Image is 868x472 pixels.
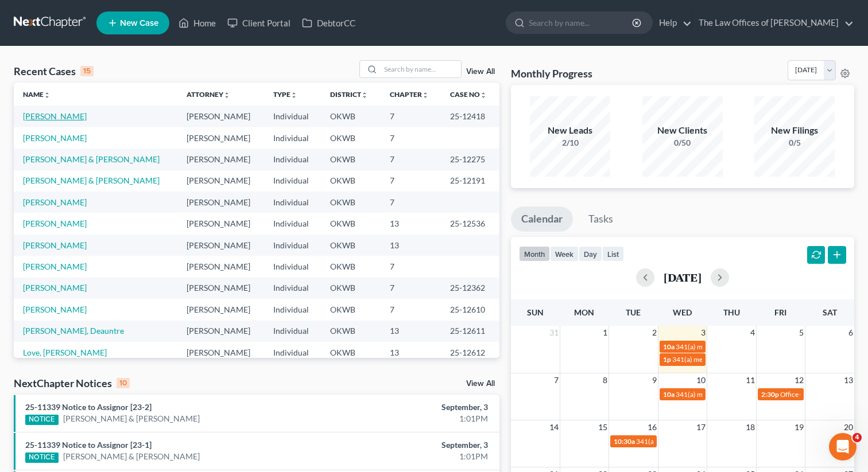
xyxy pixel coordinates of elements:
span: 8 [602,373,609,387]
a: View All [466,380,495,388]
div: 2/10 [530,137,610,149]
a: [PERSON_NAME] [23,262,87,271]
td: 13 [381,321,441,342]
td: [PERSON_NAME] [177,235,264,256]
a: 25-11339 Notice to Assignor [23-1] [25,440,152,450]
span: 13 [843,373,854,387]
div: NOTICE [25,415,59,425]
a: Case Nounfold_more [450,90,487,99]
td: 7 [381,192,441,213]
td: OKWB [321,299,380,320]
span: 20 [843,420,854,434]
span: Tue [626,307,641,317]
td: 7 [381,256,441,277]
span: 341(a) meeting for [PERSON_NAME] [676,342,786,351]
span: 9 [651,373,658,387]
a: Tasks [578,206,623,232]
a: Attorneyunfold_more [187,90,230,99]
td: 7 [381,299,441,320]
span: 10a [663,342,675,351]
div: NextChapter Notices [14,376,130,390]
td: OKWB [321,149,380,170]
td: [PERSON_NAME] [177,106,264,127]
a: The Law Offices of [PERSON_NAME] [693,13,854,33]
td: Individual [264,278,321,299]
td: OKWB [321,321,380,342]
span: 16 [646,420,658,434]
i: unfold_more [422,92,429,99]
a: [PERSON_NAME] & [PERSON_NAME] [23,175,160,185]
span: 19 [793,420,805,434]
span: New Case [120,19,158,28]
td: Individual [264,321,321,342]
td: [PERSON_NAME] [177,256,264,277]
td: 13 [381,342,441,363]
a: [PERSON_NAME] & [PERSON_NAME] [63,413,200,424]
a: [PERSON_NAME] [23,111,87,121]
td: Individual [264,342,321,363]
span: Thu [723,307,740,317]
td: 7 [381,278,441,299]
a: DebtorCC [296,13,361,33]
div: 0/5 [754,137,835,149]
span: 14 [548,420,560,434]
button: week [550,246,579,262]
td: [PERSON_NAME] [177,213,264,234]
td: [PERSON_NAME] [177,342,264,363]
a: Home [173,13,222,33]
a: Chapterunfold_more [390,90,429,99]
a: Client Portal [222,13,296,33]
td: 25-12536 [441,213,499,234]
span: 2 [651,326,658,340]
td: 25-12612 [441,342,499,363]
td: [PERSON_NAME] [177,149,264,170]
td: OKWB [321,342,380,363]
td: 25-12275 [441,149,499,170]
td: OKWB [321,170,380,192]
a: [PERSON_NAME], Deauntre [23,326,124,336]
span: 15 [597,420,609,434]
td: 25-12191 [441,170,499,192]
td: 7 [381,127,441,149]
input: Search by name... [381,61,461,77]
a: [PERSON_NAME] [23,197,87,207]
iframe: Intercom live chat [829,433,857,461]
button: month [519,246,550,262]
td: Individual [264,192,321,213]
span: 10 [695,373,707,387]
a: Calendar [511,206,573,232]
i: unfold_more [44,92,51,99]
i: unfold_more [361,92,368,99]
a: [PERSON_NAME] [23,305,87,314]
a: Nameunfold_more [23,90,51,99]
a: Help [653,13,692,33]
span: 11 [745,373,756,387]
div: 1:01PM [341,451,487,462]
div: 1:01PM [341,413,487,424]
span: 7 [553,373,560,387]
a: [PERSON_NAME] & [PERSON_NAME] [23,154,160,164]
td: 13 [381,235,441,256]
span: 341(a) meeting for [PERSON_NAME] & [PERSON_NAME] [676,390,847,399]
td: OKWB [321,127,380,149]
a: [PERSON_NAME] [23,240,87,250]
td: Individual [264,170,321,192]
a: Love, [PERSON_NAME] [23,348,107,357]
td: Individual [264,299,321,320]
a: [PERSON_NAME] [23,219,87,228]
div: Recent Cases [14,64,94,78]
button: day [579,246,602,262]
a: [PERSON_NAME] [23,133,87,143]
span: Wed [673,307,692,317]
td: 25-12418 [441,106,499,127]
span: 1p [663,355,671,364]
div: 10 [117,378,130,388]
td: 7 [381,149,441,170]
td: Individual [264,213,321,234]
td: [PERSON_NAME] [177,170,264,192]
td: [PERSON_NAME] [177,299,264,320]
td: Individual [264,127,321,149]
td: OKWB [321,106,380,127]
td: OKWB [321,213,380,234]
a: 25-11339 Notice to Assignor [23-2] [25,402,152,412]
